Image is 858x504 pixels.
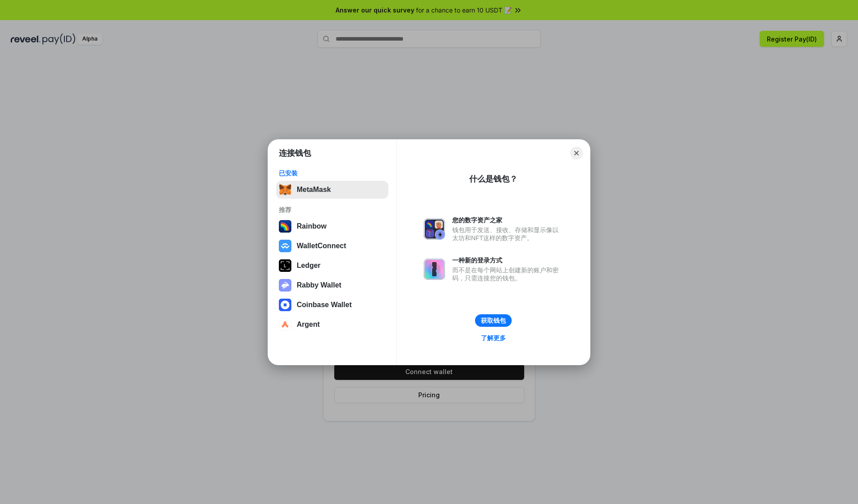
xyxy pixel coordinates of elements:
[279,183,291,196] img: svg+xml,%3Csvg%20fill%3D%22none%22%20height%3D%2233%22%20viewBox%3D%220%200%2035%2033%22%20width%...
[297,222,327,230] div: Rainbow
[276,237,388,255] button: WalletConnect
[481,334,506,342] div: 了解更多
[297,242,346,250] div: WalletConnect
[279,259,291,272] img: svg+xml,%3Csvg%20xmlns%3D%22http%3A%2F%2Fwww.w3.org%2F2000%2Fsvg%22%20width%3D%2228%22%20height%3...
[279,206,386,214] div: 推荐
[276,217,388,235] button: Rainbow
[297,186,331,194] div: MetaMask
[570,147,583,159] button: Close
[475,314,512,327] button: 获取钱包
[279,240,291,252] img: svg+xml,%3Csvg%20width%3D%2228%22%20height%3D%2228%22%20viewBox%3D%220%200%2028%2028%22%20fill%3D...
[279,279,291,292] img: svg+xml,%3Csvg%20xmlns%3D%22http%3A%2F%2Fwww.w3.org%2F2000%2Fsvg%22%20fill%3D%22none%22%20viewBox...
[469,174,517,184] div: 什么是钱包？
[279,220,291,233] img: svg+xml,%3Csvg%20width%3D%22120%22%20height%3D%22120%22%20viewBox%3D%220%200%20120%20120%22%20fil...
[424,258,445,280] img: svg+xml,%3Csvg%20xmlns%3D%22http%3A%2F%2Fwww.w3.org%2F2000%2Fsvg%22%20fill%3D%22none%22%20viewBox...
[279,148,311,158] h1: 连接钱包
[276,316,388,333] button: Argent
[279,299,291,311] img: svg+xml,%3Csvg%20width%3D%2228%22%20height%3D%2228%22%20viewBox%3D%220%200%2028%2028%22%20fill%3D...
[297,321,320,329] div: Argent
[276,276,388,294] button: Rabby Wallet
[424,218,445,240] img: svg+xml,%3Csvg%20xmlns%3D%22http%3A%2F%2Fwww.w3.org%2F2000%2Fsvg%22%20fill%3D%22none%22%20viewBox...
[481,317,506,325] div: 获取钱包
[475,332,511,344] a: 了解更多
[297,281,341,289] div: Rabby Wallet
[276,181,388,199] button: MetaMask
[452,216,563,224] div: 您的数字资产之家
[276,257,388,275] button: Ledger
[452,256,563,264] div: 一种新的登录方式
[452,226,563,242] div: 钱包用于发送、接收、存储和显示像以太坊和NFT这样的数字资产。
[276,296,388,314] button: Coinbase Wallet
[297,262,320,270] div: Ledger
[452,266,563,282] div: 而不是在每个网站上创建新的账户和密码，只需连接您的钱包。
[297,301,352,309] div: Coinbase Wallet
[279,169,386,177] div: 已安装
[279,318,291,331] img: svg+xml,%3Csvg%20width%3D%2228%22%20height%3D%2228%22%20viewBox%3D%220%200%2028%2028%22%20fill%3D...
